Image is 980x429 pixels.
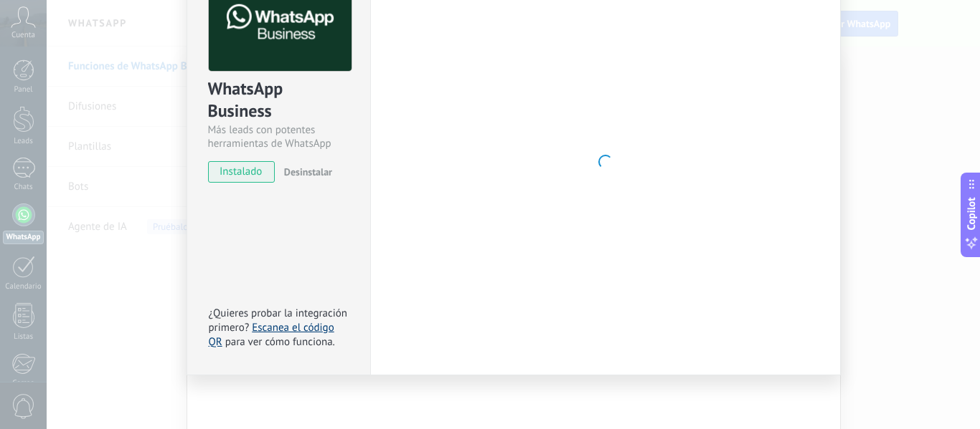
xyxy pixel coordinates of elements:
span: Copilot [964,197,979,230]
span: Desinstalar [284,165,332,178]
div: Más leads con potentes herramientas de WhatsApp [208,123,349,150]
span: para ver cómo funciona. [225,335,335,349]
span: instalado [209,161,274,183]
a: Escanea el código QR [209,321,334,349]
button: Desinstalar [278,161,332,183]
span: ¿Quieres probar la integración primero? [209,307,348,334]
div: WhatsApp Business [208,77,349,123]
